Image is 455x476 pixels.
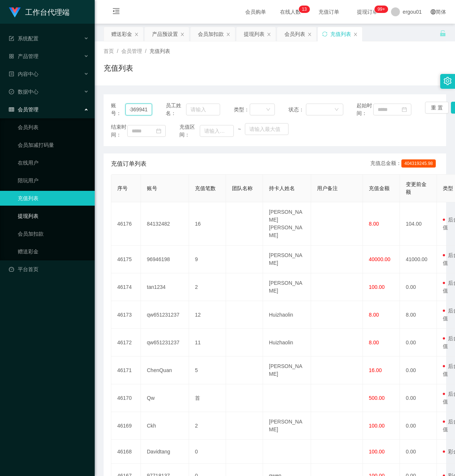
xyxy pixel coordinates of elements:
td: 16 [189,202,226,246]
td: Ckh [141,412,189,440]
td: 84132482 [141,202,189,246]
td: 0.00 [400,273,437,301]
div: 充值列表 [330,27,351,41]
td: 46171 [111,357,141,384]
sup: 13 [299,6,310,13]
div: 提现列表 [244,27,264,41]
span: 团队名称 [232,185,253,191]
i: 图标: close [267,32,271,37]
span: 充值金额 [369,185,390,191]
td: 2 [189,273,226,301]
span: 序号 [117,185,128,191]
i: 图标: profile [9,71,14,77]
span: 会员管理 [9,107,38,112]
span: 起始时间： [357,102,373,117]
i: 图标: setting [444,77,452,85]
td: 首 [189,384,226,412]
i: 图标: close [307,32,312,37]
h1: 充值列表 [104,63,133,74]
td: 0 [189,440,226,464]
td: [PERSON_NAME] [263,357,311,384]
span: 账号： [111,102,125,117]
span: 8.00 [369,340,379,345]
span: 500.00 [369,395,385,401]
input: 请输入最小值为 [200,125,234,137]
span: 8.00 [369,312,379,318]
td: 46172 [111,329,141,357]
span: 类型： [234,106,250,114]
td: Qw [141,384,189,412]
td: [PERSON_NAME] [263,246,311,273]
td: 104.00 [400,202,437,246]
a: 提现列表 [18,209,89,223]
span: / [145,48,146,54]
span: 充值笔数 [195,185,216,191]
input: 请输入 [186,104,220,115]
td: [PERSON_NAME] [263,273,311,301]
span: 100.00 [369,284,385,290]
td: [PERSON_NAME] [PERSON_NAME] [263,202,311,246]
span: / [117,48,118,54]
a: 工作台代理端 [9,9,70,15]
span: 提现订单 [353,9,381,14]
span: 结束时间： [111,123,127,139]
div: 产品预设置 [152,27,178,41]
td: Huizhaolin [263,329,311,357]
i: 图标: menu-fold [104,0,129,24]
td: 46175 [111,246,141,273]
i: 图标: table [9,107,14,112]
span: 充值区间： [179,123,200,139]
td: 11 [189,329,226,357]
td: 9 [189,246,226,273]
span: 16.00 [369,367,382,373]
p: 1 [302,6,304,13]
span: 100.00 [369,449,385,455]
td: Davidtang [141,440,189,464]
div: 会员加扣款 [198,27,224,41]
td: 0.00 [400,440,437,464]
span: 首页 [104,48,114,54]
a: 赠送彩金 [18,244,89,259]
a: 在线用户 [18,155,89,170]
span: 员工姓名： [166,102,186,117]
td: 0.00 [400,357,437,384]
i: 图标: close [353,32,358,37]
span: 充值列表 [149,48,170,54]
td: Huizhaolin [263,301,311,329]
span: 持卡人姓名 [269,185,295,191]
td: 46170 [111,384,141,412]
td: 2 [189,412,226,440]
i: 图标: global [431,9,436,14]
span: 内容中心 [9,71,38,77]
div: 会员列表 [284,27,305,41]
i: 图标: calendar [156,128,161,134]
span: 产品管理 [9,53,38,59]
span: 账号 [147,185,157,191]
span: 40000.00 [369,256,390,262]
h1: 工作台代理端 [25,0,70,24]
input: 请输入最大值 [245,123,288,135]
a: 会员加减打码量 [18,138,89,152]
i: 图标: appstore-o [9,54,14,59]
td: ChenQuan [141,357,189,384]
td: qw651231237 [141,301,189,329]
i: 图标: close [180,32,185,37]
td: 46174 [111,273,141,301]
td: 46168 [111,440,141,464]
span: ~ [234,125,245,133]
span: 充值订单列表 [111,159,146,168]
span: 8.00 [369,221,379,227]
td: 8.00 [400,301,437,329]
span: 充值订单 [315,9,343,14]
a: 充值列表 [18,191,89,206]
img: logo.9652507e.png [9,7,21,18]
i: 图标: unlock [439,30,446,37]
i: 图标: close [134,32,139,37]
i: 图标: form [9,36,14,41]
span: 状态： [289,106,306,114]
span: 用户备注 [317,185,338,191]
div: 赠送彩金 [111,27,132,41]
span: 类型 [443,185,453,191]
a: 会员加扣款 [18,226,89,241]
span: 100.00 [369,423,385,429]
